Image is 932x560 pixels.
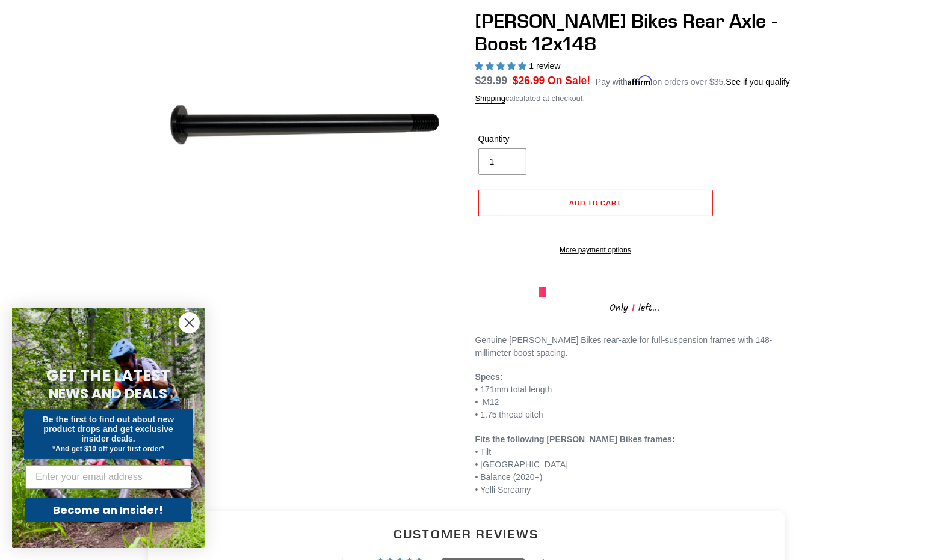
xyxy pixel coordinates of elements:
[49,384,168,403] span: NEWS AND DEALS
[46,365,170,386] span: GET THE LATEST
[478,245,713,255] a: More payment options
[43,415,174,443] span: Be the first to find out about new product drops and get exclusive insider deals.
[596,73,790,88] p: Pay with on orders over $35.
[25,465,191,489] input: Enter your email address
[475,61,529,71] span: 5.00 stars
[475,334,794,359] p: Genuine [PERSON_NAME] Bikes rear-axle for full-suspension frames with 148-millimeter boost spacing.
[475,371,794,421] p: • 171mm total length • M12 • 1.75 thread pitch
[475,94,506,104] a: Shipping
[548,73,590,88] span: On Sale!
[52,445,164,453] span: *And get $10 off your first order*
[475,434,675,444] strong: Fits the following [PERSON_NAME] Bikes frames:
[529,61,560,71] span: 1 review
[475,93,794,105] div: calculated at checkout.
[475,433,794,496] p: • Tilt • [GEOGRAPHIC_DATA] • Balance (2020+) • Yelli Screamy
[539,297,731,316] div: Only left...
[513,75,545,87] span: $26.99
[726,77,790,87] a: See if you qualify - Learn more about Affirm Financing (opens in modal)
[179,312,200,333] button: Close dialog
[158,525,775,543] h2: Customer Reviews
[478,190,713,216] button: Add to cart
[475,372,503,382] strong: Specs:
[569,198,622,207] span: Add to cart
[628,300,638,315] span: 1
[25,498,191,522] button: Become an Insider!
[475,75,508,87] s: $29.99
[478,133,593,145] label: Quantity
[628,75,653,85] span: Affirm
[475,10,794,56] h1: [PERSON_NAME] Bikes Rear Axle - Boost 12x148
